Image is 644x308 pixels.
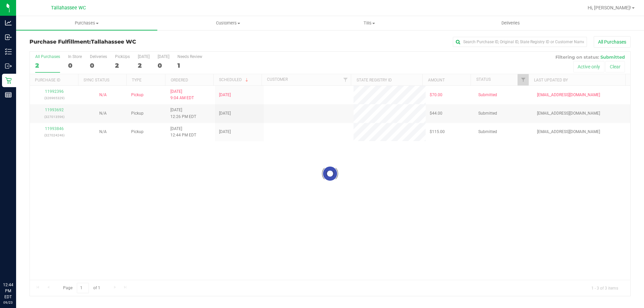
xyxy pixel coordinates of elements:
[16,16,157,30] a: Purchases
[3,300,13,305] p: 09/23
[3,282,13,300] p: 12:44 PM EDT
[5,19,12,26] inline-svg: Analytics
[5,77,12,84] inline-svg: Retail
[157,16,299,30] a: Customers
[30,39,230,45] h3: Purchase Fulfillment:
[158,20,298,26] span: Customers
[588,5,631,10] span: Hi, [PERSON_NAME]!
[91,39,136,45] span: Tallahassee WC
[5,63,12,69] inline-svg: Outbound
[492,20,529,26] span: Deliveries
[299,16,440,30] a: Tills
[5,34,12,41] inline-svg: Inbound
[5,91,12,98] inline-svg: Reports
[299,20,439,26] span: Tills
[51,5,86,11] span: Tallahassee WC
[7,254,27,274] iframe: Resource center
[594,36,631,48] button: All Purchases
[453,37,587,47] input: Search Purchase ID, Original ID, State Registry ID or Customer Name...
[5,48,12,55] inline-svg: Inventory
[20,253,28,261] iframe: Resource center unread badge
[16,20,157,26] span: Purchases
[440,16,581,30] a: Deliveries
